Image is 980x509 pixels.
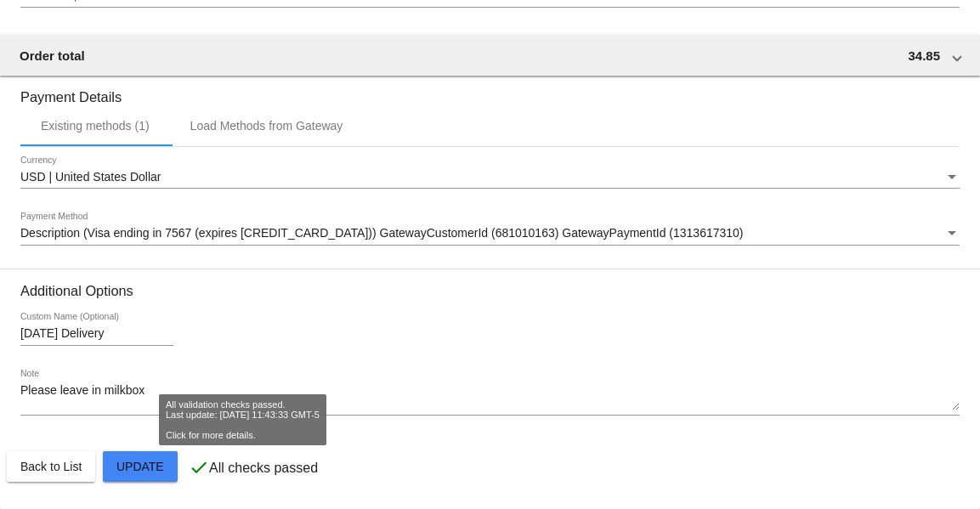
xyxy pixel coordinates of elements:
[20,76,960,105] h3: Payment Details
[103,451,178,482] button: Update
[20,460,82,473] span: Back to List
[209,461,318,476] p: All checks passed
[20,283,960,299] h3: Additional Options
[908,48,940,63] span: 34.85
[20,226,744,240] span: Description (Visa ending in 7567 (expires [CREDIT_CARD_DATA])) GatewayCustomerId (681010163) Gate...
[20,327,173,341] input: Custom Name (Optional)
[20,171,960,184] mat-select: Currency
[116,460,164,473] span: Update
[20,227,960,240] mat-select: Payment Method
[41,119,150,133] div: Existing methods (1)
[20,170,161,184] span: USD | United States Dollar
[189,457,209,478] mat-icon: check
[20,48,85,63] span: Order total
[7,451,95,482] button: Back to List
[190,119,343,133] div: Load Methods from Gateway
